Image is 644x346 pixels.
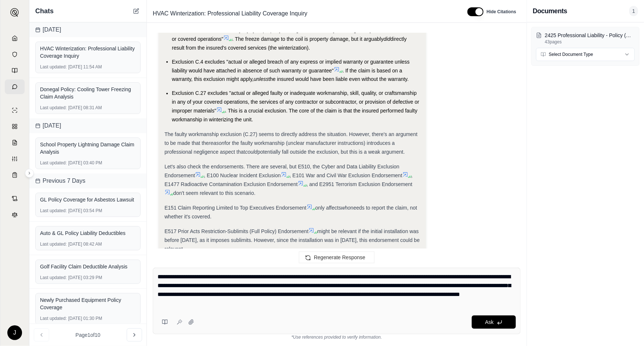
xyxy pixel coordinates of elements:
span: Last updated: [40,64,67,70]
span: only affects [315,205,341,211]
span: Last updated: [40,275,67,281]
span: Ask [485,319,493,325]
a: Home [5,31,25,46]
button: Expand sidebar [25,169,34,178]
div: Golf Facility Claim Deductible Analysis [40,263,136,270]
em: could [245,149,257,155]
span: , and E2951 Terrorism Exclusion Endorsement [307,182,412,188]
a: Contract Analysis [5,191,25,206]
span: needs to report the claim, not whether it's covered. [164,205,417,220]
div: [DATE] [29,22,146,37]
img: Expand sidebar [10,8,19,17]
div: Auto & GL Policy Liability Deductibles [40,229,136,237]
a: Chat [5,79,25,94]
span: unless [254,76,268,82]
a: Documents Vault [5,47,25,62]
span: Hide Citations [486,9,516,15]
a: Coverage Table [5,168,25,182]
span: directly result from the insured's covered services (the winterization). [172,36,407,51]
button: 2425 Professional Liability - Policy (No Commision - AOR).pdf43pages [536,32,635,45]
em: reason [209,140,225,146]
button: Regenerate Response [299,252,375,263]
span: . The freeze damage to the coil is property damage, but it arguably [232,36,383,42]
span: potentially fall outside the exclusion, but this is a weak argument. [257,149,405,155]
div: Newly Purchased Equipment Policy Coverage [40,296,136,311]
span: the insured would have been liable even without the warranty. [268,76,409,82]
span: Last updated: [40,208,67,214]
span: Exclusion C.27 excludes "actual or alleged faulty or inadequate workmanship, skill, quality, or c... [172,90,419,114]
p: 2425 Professional Liability - Policy (No Commision - AOR).pdf [545,32,635,39]
div: [DATE] 03:54 PM [40,208,136,214]
div: GL Policy Coverage for Asbestos Lawsuit [40,196,136,203]
span: E517 Prior Acts Restriction-Sublimits (Full Policy) Endorsement [164,229,308,235]
p: 43 pages [545,39,635,45]
div: [DATE] 11:54 AM [40,64,136,70]
span: 1 [629,6,638,16]
span: for the faulty workmanship (unclear manufacturer instructions) introduces a professional negligen... [164,140,395,155]
div: [DATE] [29,118,146,133]
span: Last updated: [40,315,67,321]
a: Single Policy [5,103,25,118]
span: might be relevant if the initial installation was before [DATE], as it imposes sublimits. However... [164,229,420,252]
div: [DATE] 08:42 AM [40,241,136,247]
div: Previous 7 Days [29,174,146,188]
span: Last updated: [40,241,67,247]
div: *Use references provided to verify information. [153,334,521,340]
button: Ask [472,315,516,329]
span: Exclusion C.3 excludes "bodily injury or property damage unless directly resulting from your cove... [172,27,420,42]
span: , E100 Nuclear Incident Exclusion [204,173,281,179]
div: [DATE] 08:31 AM [40,105,136,111]
div: HVAC Winterization: Professional Liability Coverage Inquiry [40,45,136,60]
span: HVAC Winterization: Professional Liability Coverage Inquiry [150,8,310,19]
span: don't seem relevant to this scenario. [173,190,256,196]
div: [DATE] 03:40 PM [40,160,136,166]
span: , E101 War and Civil War Exclusion Endorsement [290,173,402,179]
span: Page 1 of 10 [76,331,101,339]
span: E151 Claim Reporting Limited to Top Executives Endorsement [164,205,307,211]
span: Regenerate Response [314,254,365,260]
span: . This is a crucial exclusion. The core of the claim is that the insured performed faulty workman... [172,108,417,123]
span: The faulty workmanship exclusion (C.27) seems to directly address the situation. However, there's... [164,132,417,146]
span: Let's also check the endorsements. There are several, but E510, the Cyber and Data Liability Excl... [164,164,399,179]
span: , E1477 Radioactive Contamination Exclusion Endorsement [164,173,413,188]
div: School Property Lightning Damage Claim Analysis [40,141,136,156]
a: Custom Report [5,151,25,166]
button: Expand sidebar [7,5,22,20]
a: Policy Comparisons [5,119,25,134]
span: Chats [35,6,54,16]
span: did [384,36,391,42]
button: New Chat [132,7,141,15]
div: Donegal Policy: Cooling Tower Freezing Claim Analysis [40,86,136,100]
span: Last updated: [40,105,67,111]
em: who [341,205,351,211]
span: Last updated: [40,160,67,166]
a: Prompt Library [5,63,25,78]
h3: Documents [533,6,567,16]
a: Legal Search Engine [5,207,25,222]
div: Edit Title [150,8,459,19]
div: [DATE] 03:29 PM [40,275,136,281]
a: Claim Coverage [5,135,25,150]
div: [DATE] 01:30 PM [40,315,136,321]
span: Exclusion C.4 excludes "actual or alleged breach of any express or implied warranty or guarantee ... [172,59,410,74]
div: J [7,325,22,340]
span: . If the claim is based on a warranty, this exclusion might apply, [172,68,402,82]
